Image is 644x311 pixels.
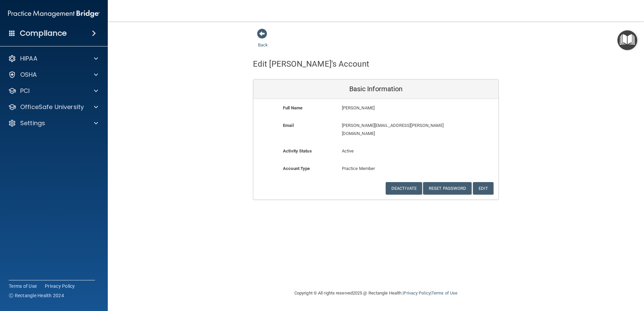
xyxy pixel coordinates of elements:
div: Basic Information [253,79,498,99]
button: Deactivate [386,182,422,195]
p: PCI [20,87,30,95]
a: Back [258,34,268,47]
div: Copyright © All rights reserved 2025 @ Rectangle Health | | [253,282,499,304]
p: OSHA [20,71,37,79]
a: Terms of Use [431,290,457,296]
a: OfficeSafe University [8,103,98,111]
a: Terms of Use [9,283,37,289]
a: HIPAA [8,55,98,63]
h4: Compliance [20,29,67,38]
button: Edit [473,182,493,195]
h4: Edit [PERSON_NAME]'s Account [253,60,369,68]
p: [PERSON_NAME] [342,104,449,112]
b: Account Type [283,166,310,171]
span: Ⓒ Rectangle Health 2024 [9,292,64,299]
button: Reset Password [423,182,472,195]
b: Activity Status [283,148,312,153]
p: [PERSON_NAME][EMAIL_ADDRESS][PERSON_NAME][DOMAIN_NAME] [342,122,449,138]
a: Privacy Policy [45,283,75,289]
b: Full Name [283,105,302,110]
a: PCI [8,87,98,95]
button: Open Resource Center [617,30,637,50]
p: OfficeSafe University [20,103,84,111]
p: HIPAA [20,55,37,63]
b: Email [283,123,294,128]
p: Active [342,147,410,155]
a: OSHA [8,71,98,79]
p: Practice Member [342,165,410,173]
a: Privacy Policy [404,290,430,296]
img: PMB logo [8,7,100,21]
p: Settings [20,119,45,127]
a: Settings [8,119,98,127]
